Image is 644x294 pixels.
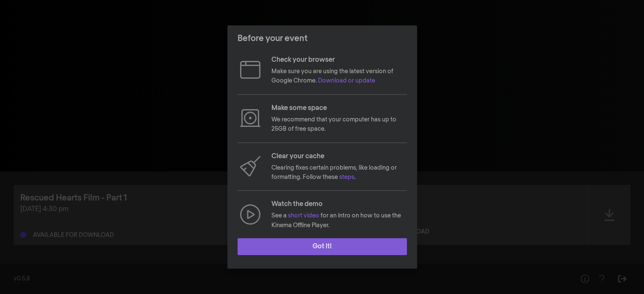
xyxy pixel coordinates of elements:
[271,67,407,86] p: Make sure you are using the latest version of Google Chrome.
[238,238,407,255] button: Got it!
[271,115,407,134] p: We recommend that your computer has up to 25GB of free space.
[271,103,407,113] p: Make some space
[271,199,407,209] p: Watch the demo
[339,174,354,180] a: steps
[271,151,407,162] p: Clear your cache
[318,78,375,84] a: Download or update
[271,163,407,182] p: Clearing fixes certain problems, like loading or formatting. Follow these .
[227,25,417,52] header: Before your event
[271,211,407,230] p: See a for an intro on how to use the Kinema Offline Player.
[288,213,319,219] a: short video
[271,55,407,65] p: Check your browser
